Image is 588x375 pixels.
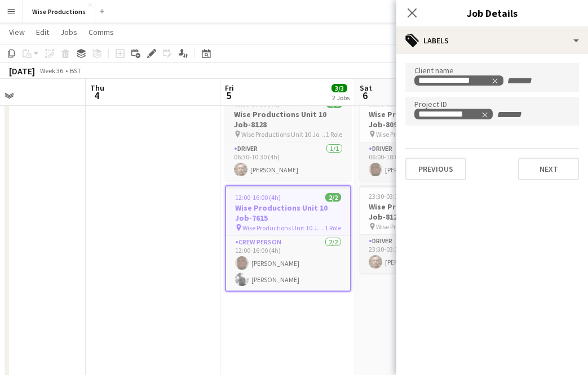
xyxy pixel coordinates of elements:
app-job-card: 23:30-03:30 (4h) (Sun)1/1Wise Productions Unit 10 Job-8128 Wise Productions Unit 10 Job-81281 Rol... [360,185,486,273]
div: Labels [396,27,588,54]
span: 5 [223,89,234,102]
span: Wise Productions Unit 10 Job-8128 [241,130,326,139]
app-job-card: 06:30-10:30 (4h)1/1Wise Productions Unit 10 Job-8128 Wise Productions Unit 10 Job-81281 RoleDrive... [225,93,351,181]
span: Sat [360,83,372,93]
h3: Wise Productions Unit 10 Job-8128 [225,109,351,130]
button: Next [518,158,579,180]
span: Wise Productions Unit 10 Job-8099 [376,130,461,139]
h3: Wise Productions Unit 10 Job-7615 [226,203,350,223]
span: Edit [36,27,49,37]
app-card-role: Crew Person2/212:00-16:00 (4h)[PERSON_NAME][PERSON_NAME] [226,236,350,291]
span: 4 [89,89,104,102]
div: WISE PROUCTIONS [418,76,499,85]
div: BST [70,66,81,75]
delete-icon: Remove tag [490,76,499,85]
span: Comms [89,27,114,37]
span: Fri [225,83,234,93]
span: 3/3 [331,84,347,92]
h3: Job Details [396,6,588,20]
div: [DATE] [9,65,35,77]
app-job-card: 12:00-16:00 (4h)2/2Wise Productions Unit 10 Job-7615 Wise Productions Unit 10 Job-76151 RoleCrew ... [225,185,351,292]
span: 6 [358,89,372,102]
a: Edit [32,25,54,39]
a: Jobs [56,25,82,39]
h3: Wise Productions Unit 10 Job-8099 [360,109,486,130]
app-job-card: 06:00-18:00 (12h)1/1Wise Productions Unit 10 Job-8099 Wise Productions Unit 10 Job-80991 RoleDriv... [360,93,486,181]
input: + Label [506,76,554,86]
app-card-role: Driver1/106:30-10:30 (4h)[PERSON_NAME] [225,142,351,181]
span: View [9,27,25,37]
app-card-role: Driver1/106:00-18:00 (12h)[PERSON_NAME] [360,142,486,181]
span: 2/2 [325,193,341,202]
span: Week 36 [37,66,65,75]
app-card-role: Driver1/123:30-03:30 (4h)[PERSON_NAME] [360,235,486,273]
span: Wise Productions Unit 10 Job-8128 [376,222,461,231]
span: 23:30-03:30 (4h) (Sun) [369,192,431,200]
span: 1 Role [325,224,341,232]
span: 12:00-16:00 (4h) [235,193,281,202]
button: Wise Productions [23,1,95,23]
button: Previous [405,158,466,180]
div: Quote QU-0558 [418,110,489,119]
a: Comms [84,25,118,39]
input: + Label [496,110,543,120]
span: Thu [90,83,104,93]
delete-icon: Remove tag [480,110,489,119]
span: Jobs [60,27,77,37]
span: Wise Productions Unit 10 Job-7615 [242,224,325,232]
div: 2 Jobs [332,93,350,102]
a: View [5,25,29,39]
span: 1 Role [326,130,342,139]
h3: Wise Productions Unit 10 Job-8128 [360,202,486,222]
